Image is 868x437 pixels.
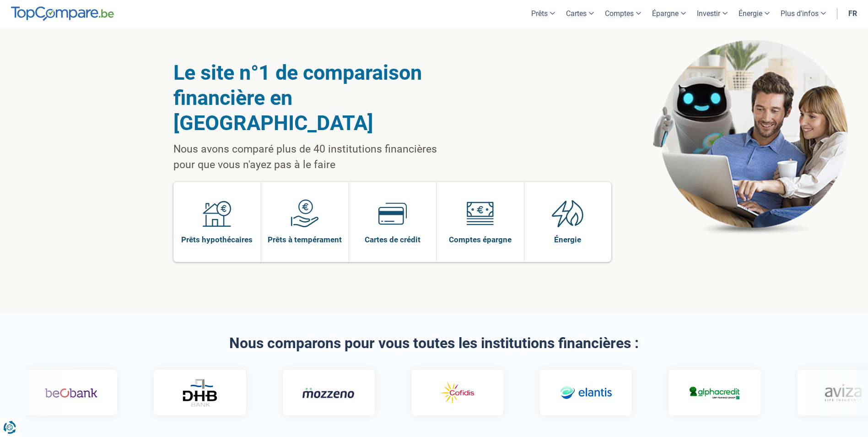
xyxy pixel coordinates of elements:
img: Cofidis [430,380,483,406]
img: DHB Bank [181,379,217,407]
p: Nous avons comparé plus de 40 institutions financières pour que vous n'ayez pas à le faire [173,142,460,173]
a: Énergie Énergie [524,182,612,262]
h2: Nous comparons pour vous toutes les institutions financières : [173,335,695,351]
img: Mozzeno [302,387,354,399]
img: Énergie [552,199,584,228]
span: Cartes de crédit [365,235,421,245]
a: Prêts à tempérament Prêts à tempérament [261,182,349,262]
img: Cartes de crédit [378,199,407,228]
span: Prêts hypothécaires [181,235,253,245]
img: Alphacredit [688,385,740,401]
img: Prêts à tempérament [291,199,319,228]
img: Comptes épargne [466,199,494,228]
h1: Le site n°1 de comparaison financière en [GEOGRAPHIC_DATA] [173,60,460,136]
a: Comptes épargne Comptes épargne [437,182,524,262]
span: Énergie [554,235,581,245]
a: Cartes de crédit Cartes de crédit [349,182,437,262]
span: Prêts à tempérament [268,235,342,245]
span: Comptes épargne [449,235,512,245]
img: Elantis [559,380,612,406]
img: Prêts hypothécaires [203,199,231,228]
img: TopCompare [11,6,114,21]
img: Beobank [44,380,97,406]
a: Prêts hypothécaires Prêts hypothécaires [173,182,261,262]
